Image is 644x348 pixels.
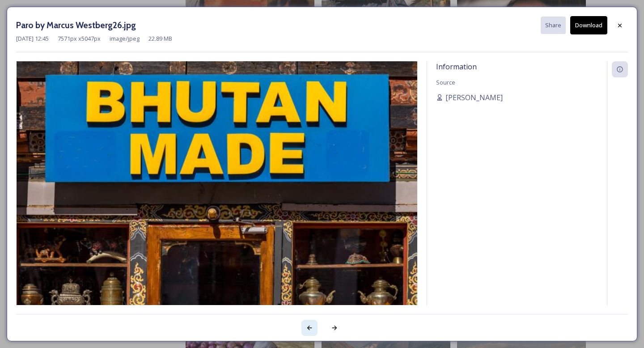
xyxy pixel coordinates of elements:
img: Paro%2520by%2520Marcus%2520Westberg26.jpg [16,61,418,329]
button: Download [570,16,607,34]
span: Source [436,78,455,86]
span: image/jpeg [110,34,140,43]
span: Information [436,62,477,72]
h3: Paro by Marcus Westberg26.jpg [16,19,136,32]
button: Share [541,17,566,34]
span: [DATE] 12:45 [16,34,49,43]
span: 22.89 MB [148,34,172,43]
span: [PERSON_NAME] [445,92,503,103]
span: 7571 px x 5047 px [58,34,101,43]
